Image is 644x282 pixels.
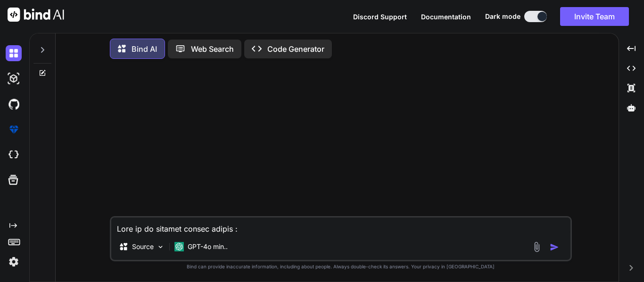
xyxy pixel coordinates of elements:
img: darkChat [6,45,22,61]
img: icon [550,242,559,252]
img: cloudideIcon [6,147,22,163]
img: githubDark [6,96,22,112]
img: attachment [531,242,542,252]
img: premium [6,121,22,137]
img: Bind AI [8,8,64,22]
p: Source [132,242,154,251]
img: darkAi-studio [6,71,22,87]
p: Bind can provide inaccurate information, including about people. Always double-check its answers.... [110,263,572,270]
span: Dark mode [485,12,520,21]
p: Web Search [191,43,234,55]
p: Code Generator [267,43,324,55]
p: GPT-4o min.. [188,242,228,251]
button: Discord Support [353,12,407,22]
span: Documentation [421,13,471,21]
img: Pick Models [157,243,165,251]
p: Bind AI [132,43,157,55]
span: Discord Support [353,13,407,21]
button: Documentation [421,12,471,22]
img: GPT-4o mini [174,242,184,251]
button: Invite Team [560,7,629,26]
img: settings [6,254,22,270]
